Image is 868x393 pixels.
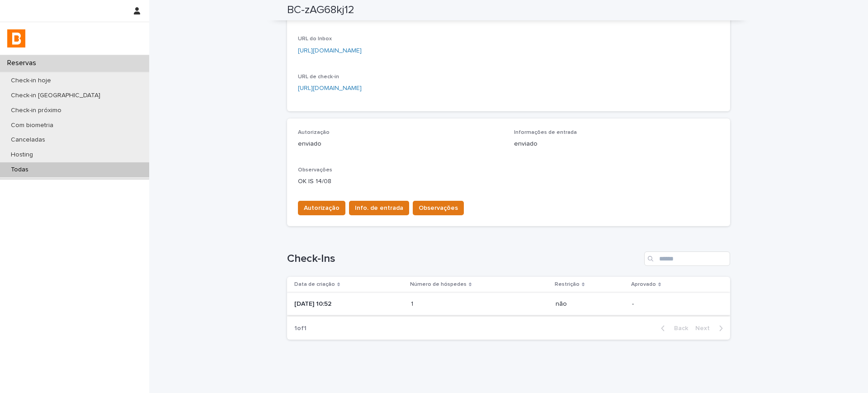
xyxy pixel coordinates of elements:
p: não [556,300,625,308]
a: [URL][DOMAIN_NAME] [298,47,362,54]
p: Com biometria [4,122,61,129]
p: [DATE] 10:52 [294,300,404,308]
p: enviado [514,139,719,149]
p: Data de criação [294,279,335,289]
span: URL do Inbox [298,36,332,42]
p: Check-in próximo [4,107,69,114]
p: Check-in [GEOGRAPHIC_DATA] [4,92,108,99]
p: enviado [298,139,503,149]
p: Check-in hoje [4,77,58,85]
img: zVaNuJHRTjyIjT5M9Xd5 [7,29,25,47]
span: Observações [298,167,332,173]
button: Observações [413,201,464,215]
p: 1 of 1 [287,317,314,340]
h2: BC-zAG68kj12 [287,4,354,17]
span: Next [695,325,715,331]
p: Restrição [555,279,580,289]
span: Info. de entrada [355,204,403,213]
span: Informações de entrada [514,130,577,135]
a: [URL][DOMAIN_NAME] [298,85,362,91]
p: Reservas [4,59,43,67]
button: Back [654,324,692,332]
p: - [632,300,716,308]
p: 1 [411,298,415,308]
span: Observações [419,204,458,213]
tr: [DATE] 10:5211 não- [287,293,730,315]
p: OK IS 14/08 [298,177,719,186]
h1: Check-Ins [287,252,641,265]
p: Aprovado [631,279,656,289]
p: Canceladas [4,136,52,144]
p: Hosting [4,151,40,159]
button: Autorização [298,201,345,215]
span: Back [669,325,688,331]
p: Todas [4,166,36,174]
input: Search [644,251,730,266]
span: URL de check-in [298,74,339,80]
span: Autorização [298,130,330,135]
button: Next [692,324,730,332]
button: Info. de entrada [349,201,409,215]
span: Autorização [304,204,340,213]
p: Número de hóspedes [410,279,467,289]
